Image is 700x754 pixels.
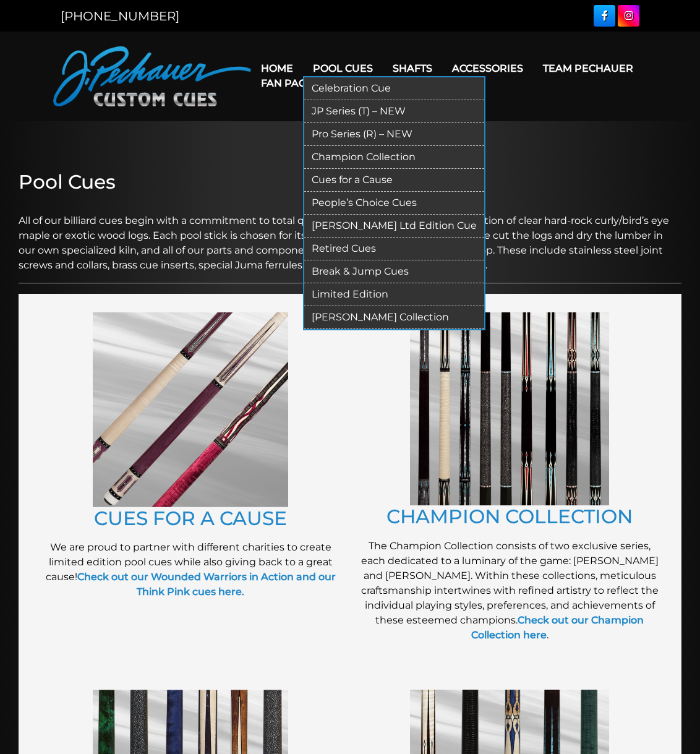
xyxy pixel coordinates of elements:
[304,306,484,329] a: [PERSON_NAME] Collection
[53,46,251,106] img: Pechauer Custom Cues
[356,539,663,643] p: The Champion Collection consists of two exclusive series, each dedicated to a luminary of the gam...
[386,505,633,528] a: CHAMPION COLLECTION
[304,77,484,100] a: Celebration Cue
[304,123,484,146] a: Pro Series (R) – NEW
[37,540,344,599] p: We are proud to partner with different charities to create limited edition pool cues while also g...
[304,215,484,238] a: [PERSON_NAME] Ltd Edition Cue
[403,67,450,99] a: Cart
[61,9,179,24] a: [PHONE_NUMBER]
[304,192,484,215] a: People’s Choice Cues
[304,260,484,283] a: Break & Jump Cues
[304,238,484,260] a: Retired Cues
[304,169,484,192] a: Cues for a Cause
[251,67,323,99] a: Fan Page
[383,53,442,84] a: Shafts
[19,171,681,194] h2: Pool Cues
[77,571,336,598] a: Check out our Wounded Warriors in Action and our Think Pink cues here.
[323,67,403,99] a: Warranty
[533,53,643,84] a: Team Pechauer
[303,53,383,84] a: Pool Cues
[304,100,484,123] a: JP Series (T) – NEW
[471,614,644,641] a: Check out our Champion Collection here
[304,146,484,169] a: Champion Collection
[19,199,681,273] p: All of our billiard cues begin with a commitment to total quality control, starting with the sele...
[251,53,303,84] a: Home
[442,53,533,84] a: Accessories
[304,283,484,306] a: Limited Edition
[94,507,287,530] a: CUES FOR A CAUSE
